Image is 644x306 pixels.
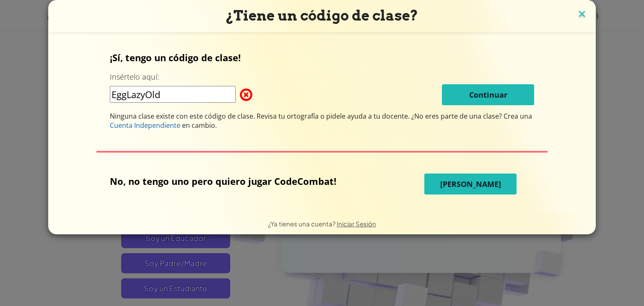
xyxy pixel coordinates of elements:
img: close icon [576,8,587,21]
span: en cambio. [180,121,217,130]
span: Cuenta Independiente [110,121,180,130]
span: [PERSON_NAME] [440,179,501,189]
p: No, no tengo uno pero quiero jugar CodeCombat! [110,175,365,187]
p: ¡Sí, tengo un código de clase! [110,51,535,64]
label: Insértelo aquí: [110,72,159,82]
span: ¿No eres parte de una clase? Crea una [411,112,532,121]
span: Continuar [469,90,507,100]
button: [PERSON_NAME] [424,174,517,194]
span: Ninguna clase existe con este código de clase. Revisa tu ortografía o pidele ayuda a tu docente. [110,112,411,121]
span: ¿Ya tienes una cuenta? [268,220,337,228]
button: Continuar [442,84,534,105]
a: Iniciar Sesión [337,220,376,228]
span: ¿Tiene un código de clase? [226,7,418,24]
